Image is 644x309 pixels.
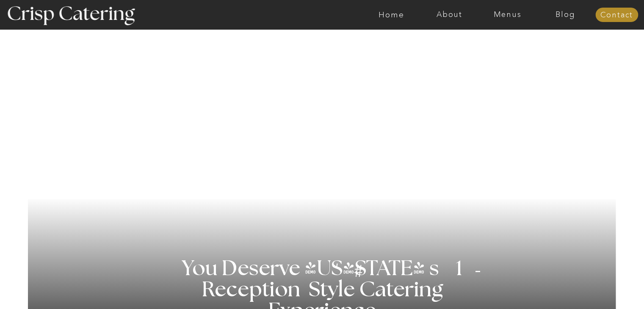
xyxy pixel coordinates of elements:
[595,11,638,19] a: Contact
[362,11,420,19] a: Home
[320,259,354,280] h3: '
[536,11,594,19] a: Blog
[559,267,644,309] iframe: podium webchat widget bubble
[478,11,536,19] a: Menus
[420,11,478,19] a: About
[459,248,483,297] h3: '
[335,263,384,287] h3: #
